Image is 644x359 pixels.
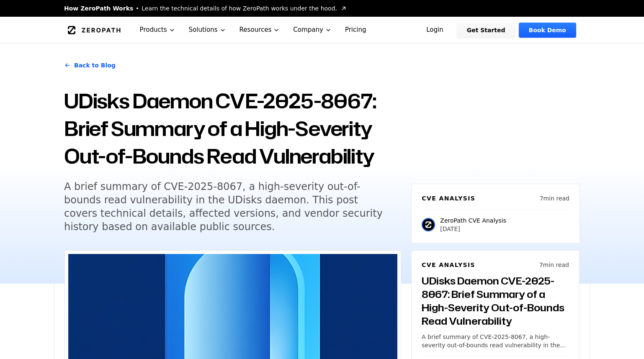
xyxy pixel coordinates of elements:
[440,216,506,225] p: ZeroPath CVE Analysis
[133,17,182,43] button: Products
[286,17,338,43] button: Company
[54,17,590,43] nav: Global
[422,194,475,203] h6: CVE Analysis
[142,4,337,13] span: Learn the technical details of how ZeroPath works under the hood.
[64,87,401,170] h1: UDisks Daemon CVE-2025-8067: Brief Summary of a High-Severity Out-of-Bounds Read Vulnerability
[422,274,569,328] h3: UDisks Daemon CVE-2025-8067: Brief Summary of a High-Severity Out-of-Bounds Read Vulnerability
[64,54,116,77] a: Back to Blog
[422,218,435,231] img: ZeroPath CVE Analysis
[64,4,347,13] a: How ZeroPath WorksLearn the technical details of how ZeroPath works under the hood.
[519,23,576,38] a: Book Demo
[422,261,475,269] h6: CVE Analysis
[64,4,133,13] span: How ZeroPath Works
[440,225,506,233] p: [DATE]
[416,23,453,38] a: Login
[338,17,373,43] a: Pricing
[233,17,287,43] button: Resources
[540,194,569,203] p: 7 min read
[64,180,386,233] h5: A brief summary of CVE-2025-8067, a high-severity out-of-bounds read vulnerability in the UDisks ...
[457,23,515,38] a: Get Started
[539,261,569,269] p: 7 min read
[182,17,233,43] button: Solutions
[422,333,569,349] p: A brief summary of CVE-2025-8067, a high-severity out-of-bounds read vulnerability in the UDisks ...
